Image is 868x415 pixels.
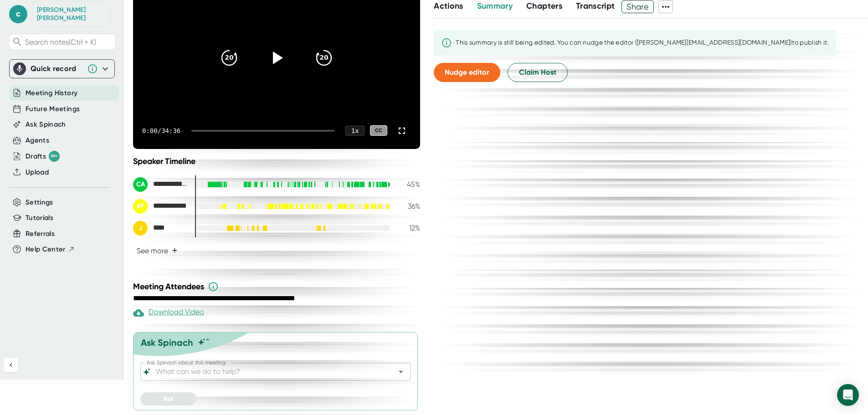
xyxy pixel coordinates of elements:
button: Ask [140,392,196,405]
div: Ask Spinach [141,337,193,348]
button: Drafts 99+ [26,151,60,162]
span: Claim Host [519,67,556,78]
div: 36 % [397,202,420,210]
div: Candace Aragon [133,177,188,192]
div: CA [133,177,148,192]
span: c [9,5,27,23]
button: Collapse sidebar [4,358,18,372]
button: Open [395,365,407,378]
span: + [172,247,178,254]
div: Renee Parker [133,199,188,214]
div: 0:00 / 34:36 [142,127,180,134]
div: CC [370,125,387,136]
div: Meeting Attendees [133,281,422,292]
input: What can we do to help? [154,365,381,378]
div: Candace Aragon [37,6,105,22]
button: Ask Spinach [26,119,66,130]
div: 45 % [397,180,420,189]
span: Actions [434,1,463,11]
div: RP [133,199,148,214]
button: Settings [26,197,53,208]
div: Jenn [133,221,188,236]
div: Speaker Timeline [133,156,420,166]
button: Upload [26,167,49,178]
div: Quick record [13,60,111,78]
span: Summary [477,1,513,11]
button: Tutorials [26,213,53,223]
button: Agents [26,135,49,146]
div: This summary is still being edited. You can nudge the editor ([PERSON_NAME][EMAIL_ADDRESS][DOMAIN... [456,39,828,47]
span: Ask [163,395,174,403]
span: Help Center [26,244,66,255]
button: Nudge editor [434,63,500,82]
button: Help Center [26,244,75,255]
div: 12 % [397,224,420,232]
button: Claim Host [508,63,568,82]
span: Search notes (Ctrl + K) [25,38,113,46]
span: Chapters [526,1,562,11]
div: Download Video [133,307,204,318]
button: Future Meetings [26,104,80,114]
div: J [133,221,148,236]
div: 1 x [345,126,365,136]
div: 99+ [49,151,60,162]
button: See more+ [133,243,181,259]
div: Quick record [31,64,82,73]
button: Referrals [26,229,55,239]
div: Drafts [26,151,60,162]
span: Nudge editor [445,68,489,77]
span: Transcript [576,1,615,11]
button: Meeting History [26,88,77,98]
div: Open Intercom Messenger [837,384,859,406]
